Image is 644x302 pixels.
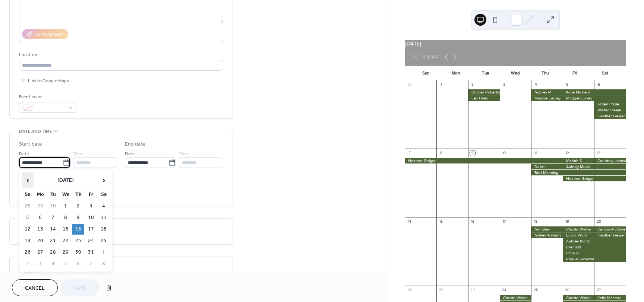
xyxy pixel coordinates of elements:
[590,66,620,80] div: Sat
[531,89,563,95] div: Aubrey M
[565,82,570,88] div: 5
[72,235,84,246] td: 23
[531,232,563,238] div: Ashley Williams
[98,201,110,212] td: 4
[47,201,59,212] td: 30
[34,189,46,200] th: Mo
[560,66,590,80] div: Fri
[47,258,59,269] td: 4
[439,82,444,88] div: 1
[34,201,46,212] td: 29
[47,224,59,235] td: 14
[563,89,626,95] div: Katie Masters
[502,82,507,88] div: 3
[98,189,110,200] th: Sa
[439,219,444,224] div: 15
[565,150,570,156] div: 12
[594,158,626,163] div: Courtney Johnson
[594,226,626,232] div: Carson McSorley
[533,219,539,224] div: 18
[98,235,110,246] td: 25
[530,66,560,80] div: Thu
[60,224,72,235] td: 15
[72,224,84,235] td: 16
[563,295,594,301] div: Christa Winke
[47,212,59,223] td: 7
[125,150,135,158] span: Date
[439,287,444,293] div: 22
[533,150,539,156] div: 11
[531,226,563,232] div: Ami Bieri
[470,150,475,156] div: 9
[563,226,594,232] div: Christa Winke
[98,173,109,188] span: ›
[98,212,110,223] td: 11
[19,150,29,158] span: Date
[60,212,72,223] td: 8
[47,247,59,258] td: 28
[594,295,626,301] div: Katie Masters
[531,164,563,169] div: Dailah
[34,172,97,188] th: [DATE]
[72,258,84,269] td: 6
[12,279,58,296] a: Cancel
[60,258,72,269] td: 5
[22,258,34,269] td: 2
[72,247,84,258] td: 30
[594,232,626,238] div: Heather Geiger
[594,101,626,107] div: Jaden Poole
[563,238,626,244] div: Aubrey Kuntz
[47,189,59,200] th: Tu
[34,235,46,246] td: 20
[563,256,626,262] div: Raquel Swayzer
[85,235,97,246] td: 24
[72,189,84,200] th: Th
[60,201,72,212] td: 1
[407,219,412,224] div: 14
[85,258,97,269] td: 7
[60,189,72,200] th: We
[563,158,594,163] div: Mariah S
[85,247,97,258] td: 31
[405,40,626,48] div: [DATE]
[468,95,500,101] div: Lex Hites
[594,113,626,119] div: Heather Geiger
[179,150,189,158] span: Time
[22,247,34,258] td: 26
[563,95,626,101] div: Maggie Lurvey
[565,287,570,293] div: 26
[60,247,72,258] td: 29
[470,82,475,88] div: 2
[563,250,626,256] div: Emily G
[85,201,97,212] td: 3
[531,95,563,101] div: Maggie Lurvey
[502,219,507,224] div: 17
[563,164,626,169] div: Aubrey Music
[471,66,501,80] div: Tue
[596,287,602,293] div: 27
[500,295,531,301] div: Christa Winke
[531,170,626,175] div: Bart Manning
[22,224,34,235] td: 12
[565,219,570,224] div: 19
[596,150,602,156] div: 13
[533,82,539,88] div: 4
[594,107,626,113] div: Walter Steele
[72,212,84,223] td: 9
[19,93,75,101] div: Event color
[85,212,97,223] td: 10
[34,224,46,235] td: 13
[47,235,59,246] td: 21
[34,258,46,269] td: 3
[563,244,626,250] div: Bre Kidd
[439,150,444,156] div: 8
[25,284,45,292] span: Cancel
[407,150,412,156] div: 7
[19,128,52,136] span: Date and time
[407,287,412,293] div: 21
[468,89,500,95] div: Darnell Robertson
[22,212,34,223] td: 5
[22,201,34,212] td: 28
[125,140,146,148] div: End date
[98,224,110,235] td: 18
